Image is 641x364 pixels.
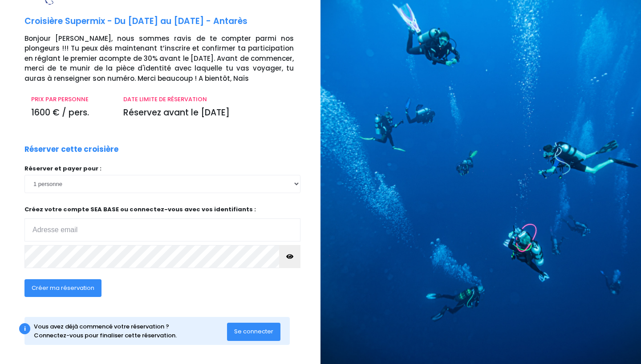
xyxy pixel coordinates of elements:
[227,323,280,340] button: Se connecter
[24,205,300,242] p: Créez votre compte SEA BASE ou connectez-vous avec vos identifiants :
[24,164,300,173] p: Réserver et payer pour :
[24,15,314,28] p: Croisière Supermix - Du [DATE] au [DATE] - Antarès
[24,218,300,241] input: Adresse email
[123,107,294,119] p: Réservez avant le [DATE]
[32,284,94,292] span: Créer ma réservation
[227,328,280,335] a: Se connecter
[24,34,314,84] p: Bonjour [PERSON_NAME], nous sommes ravis de te compter parmi nos plongeurs !!! Tu peux dès mainte...
[31,95,110,104] p: PRIX PAR PERSONNE
[19,323,30,334] div: i
[31,107,110,119] p: 1600 € / pers.
[24,279,101,297] button: Créer ma réservation
[234,327,273,336] span: Se connecter
[123,95,294,104] p: DATE LIMITE DE RÉSERVATION
[34,322,227,340] div: Vous avez déjà commencé votre réservation ? Connectez-vous pour finaliser cette réservation.
[24,144,118,155] p: Réserver cette croisière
